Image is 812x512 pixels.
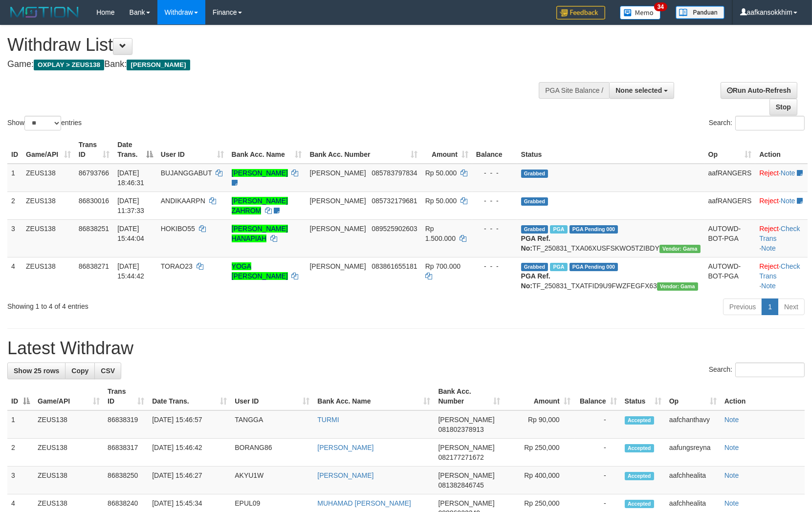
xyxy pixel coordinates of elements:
[34,467,104,494] td: ZEUS138
[317,444,373,451] a: [PERSON_NAME]
[7,339,805,358] h1: Latest Withdraw
[574,410,621,439] td: -
[231,439,313,467] td: BORANG86
[721,383,805,410] th: Action
[113,136,157,164] th: Date Trans.: activate to sort column descending
[22,192,75,219] td: ZEUS138
[625,500,654,508] span: Accepted
[7,60,531,69] h4: Game: Bank:
[755,164,808,192] td: ·
[724,499,739,507] a: Note
[735,363,805,377] input: Search:
[317,471,373,479] a: [PERSON_NAME]
[161,197,205,205] span: ANDIKAARPN
[476,168,513,178] div: - - -
[721,82,797,99] a: Run Auto-Refresh
[228,136,306,164] th: Bank Acc. Name: activate to sort column ascending
[101,367,115,375] span: CSV
[24,116,61,130] select: Showentries
[438,499,494,507] span: [PERSON_NAME]
[505,383,574,410] th: Amount: activate to sort column ascending
[425,169,457,177] span: Rp 50.000
[421,136,472,164] th: Amount: activate to sort column ascending
[762,299,778,315] a: 1
[550,225,567,234] span: Marked by aafkaynarin
[621,383,665,410] th: Status: activate to sort column ascending
[665,383,721,410] th: Op: activate to sort column ascending
[735,116,805,130] input: Search:
[161,262,193,270] span: TORAO23
[476,261,513,271] div: - - -
[65,363,95,379] a: Copy
[232,169,288,177] a: [PERSON_NAME]
[778,299,805,315] a: Next
[34,439,104,467] td: ZEUS138
[724,444,739,451] a: Note
[7,116,82,130] label: Show entries
[574,383,621,410] th: Balance: activate to sort column ascending
[117,169,144,187] span: [DATE] 18:46:31
[7,5,82,20] img: MOTION_logo.png
[759,225,800,242] a: Check Trans
[781,197,795,205] a: Note
[761,244,776,252] a: Note
[521,263,549,271] span: Grabbed
[665,410,721,439] td: aafchanthavy
[7,257,22,295] td: 4
[309,225,366,233] span: [PERSON_NAME]
[148,439,231,467] td: [DATE] 15:46:42
[22,257,75,295] td: ZEUS138
[232,262,288,280] a: YOGA [PERSON_NAME]
[313,383,434,410] th: Bank Acc. Name: activate to sort column ascending
[7,136,22,164] th: ID
[157,136,228,164] th: User ID: activate to sort column ascending
[317,416,339,424] a: TURMI
[22,219,75,257] td: ZEUS138
[7,439,34,467] td: 2
[372,225,417,233] span: Copy 089525902603 to clipboard
[306,136,421,164] th: Bank Acc. Number: activate to sort column ascending
[438,426,483,433] span: Copy 081802378913 to clipboard
[755,192,808,219] td: ·
[657,282,698,291] span: Vendor URL: https://trx31.1velocity.biz
[476,196,513,206] div: - - -
[14,367,59,375] span: Show 25 rows
[723,299,762,315] a: Previous
[521,272,550,290] b: PGA Ref. No:
[232,197,288,214] a: [PERSON_NAME] ZAHROM
[34,383,104,410] th: Game/API: activate to sort column ascending
[550,263,567,271] span: Marked by aafkaynarin
[521,170,549,178] span: Grabbed
[22,164,75,192] td: ZEUS138
[7,383,34,410] th: ID: activate to sort column descending
[161,169,212,177] span: BUJANGGABUT
[505,439,574,467] td: Rp 250,000
[71,367,88,375] span: Copy
[505,467,574,494] td: Rp 400,000
[615,86,662,94] span: None selected
[7,363,66,379] a: Show 25 rows
[104,383,148,410] th: Trans ID: activate to sort column ascending
[704,192,756,219] td: aafRANGERS
[309,169,366,177] span: [PERSON_NAME]
[438,416,494,424] span: [PERSON_NAME]
[438,481,483,489] span: Copy 081382846745 to clipboard
[7,192,22,219] td: 2
[425,262,461,270] span: Rp 700.000
[75,136,113,164] th: Trans ID: activate to sort column ascending
[309,262,366,270] span: [PERSON_NAME]
[117,262,144,280] span: [DATE] 15:44:42
[759,169,779,177] a: Reject
[517,219,704,257] td: TF_250831_TXA06XUSFSKWO5TZIBDY
[659,245,701,253] span: Vendor URL: https://trx31.1velocity.biz
[434,383,504,410] th: Bank Acc. Number: activate to sort column ascending
[556,6,605,20] img: Feedback.jpg
[127,60,190,70] span: [PERSON_NAME]
[574,439,621,467] td: -
[704,257,756,295] td: AUTOWD-BOT-PGA
[665,467,721,494] td: aafchhealita
[625,416,654,425] span: Accepted
[94,363,121,379] a: CSV
[517,257,704,295] td: TF_250831_TXATFID9U9FWZFEGFX63
[625,472,654,480] span: Accepted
